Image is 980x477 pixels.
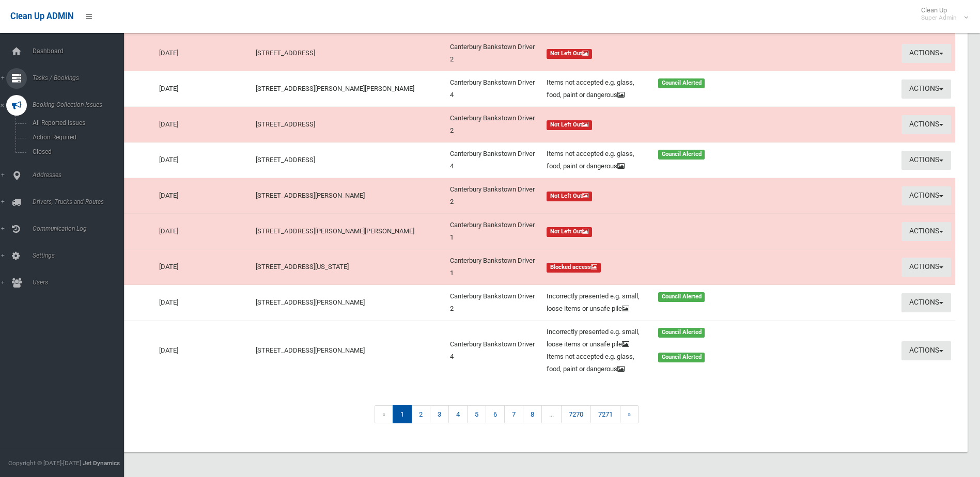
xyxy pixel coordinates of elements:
[541,405,562,423] span: ...
[658,353,705,362] span: Council Alerted
[252,285,445,321] td: [STREET_ADDRESS][PERSON_NAME]
[540,290,652,315] div: Incorrectly presented e.g. small, loose items or unsafe pile
[901,341,951,360] button: Actions
[83,459,120,467] strong: Jet Dynamics
[155,249,252,285] td: [DATE]
[29,252,132,259] span: Settings
[446,285,543,321] td: Canterbury Bankstown Driver 2
[29,171,132,179] span: Addresses
[29,279,132,286] span: Users
[916,6,967,22] span: Clean Up
[155,285,252,321] td: [DATE]
[29,225,132,232] span: Communication Log
[921,14,957,22] small: Super Admin
[29,47,132,55] span: Dashboard
[375,405,393,423] span: «
[547,189,757,202] a: Not Left Out
[547,192,592,201] span: Not Left Out
[901,115,951,134] button: Actions
[901,79,951,99] button: Actions
[252,107,445,142] td: [STREET_ADDRESS]
[561,405,591,423] a: 7270
[658,78,705,88] span: Council Alerted
[446,249,543,285] td: Canterbury Bankstown Driver 1
[155,321,252,381] td: [DATE]
[901,258,951,277] button: Actions
[393,405,412,423] span: 1
[29,74,132,82] span: Tasks / Bookings
[547,47,757,59] a: Not Left Out
[547,148,757,172] a: Items not accepted e.g. glass, food, paint or dangerous Council Alerted
[446,71,543,107] td: Canterbury Bankstown Driver 4
[411,405,430,423] a: 2
[446,178,543,214] td: Canterbury Bankstown Driver 2
[155,36,252,71] td: [DATE]
[155,71,252,107] td: [DATE]
[252,71,445,107] td: [STREET_ADDRESS][PERSON_NAME][PERSON_NAME]
[658,292,705,302] span: Council Alerted
[29,134,123,141] span: Action Required
[901,44,951,63] button: Actions
[446,107,543,142] td: Canterbury Bankstown Driver 2
[430,405,449,423] a: 3
[547,290,757,315] a: Incorrectly presented e.g. small, loose items or unsafe pile Council Alerted
[540,76,652,101] div: Items not accepted e.g. glass, food, paint or dangerous
[547,326,757,375] a: Incorrectly presented e.g. small, loose items or unsafe pile Council Alerted Items not accepted e...
[155,214,252,249] td: [DATE]
[540,148,652,172] div: Items not accepted e.g. glass, food, paint or dangerous
[252,249,445,285] td: [STREET_ADDRESS][US_STATE]
[547,225,757,237] a: Not Left Out
[252,214,445,249] td: [STREET_ADDRESS][PERSON_NAME][PERSON_NAME]
[29,119,123,126] span: All Reported Issues
[467,405,486,423] a: 5
[590,405,620,423] a: 7271
[547,263,601,273] span: Blocked access
[155,142,252,178] td: [DATE]
[446,214,543,249] td: Canterbury Bankstown Driver 1
[901,222,951,241] button: Actions
[547,76,757,101] a: Items not accepted e.g. glass, food, paint or dangerous Council Alerted
[620,405,639,423] a: »
[547,49,592,59] span: Not Left Out
[10,11,73,21] span: Clean Up ADMIN
[252,36,445,71] td: [STREET_ADDRESS]
[252,321,445,381] td: [STREET_ADDRESS][PERSON_NAME]
[252,142,445,178] td: [STREET_ADDRESS]
[901,151,951,170] button: Actions
[252,178,445,214] td: [STREET_ADDRESS][PERSON_NAME]
[448,405,468,423] a: 4
[29,198,132,205] span: Drivers, Trucks and Routes
[155,178,252,214] td: [DATE]
[29,148,123,155] span: Closed
[547,118,757,131] a: Not Left Out
[446,321,543,381] td: Canterbury Bankstown Driver 4
[8,459,81,467] span: Copyright © [DATE]-[DATE]
[547,261,757,273] a: Blocked access
[155,107,252,142] td: [DATE]
[540,351,652,375] div: Items not accepted e.g. glass, food, paint or dangerous
[486,405,505,423] a: 6
[540,326,652,351] div: Incorrectly presented e.g. small, loose items or unsafe pile
[446,36,543,71] td: Canterbury Bankstown Driver 2
[901,293,951,312] button: Actions
[523,405,542,423] a: 8
[901,186,951,205] button: Actions
[547,120,592,130] span: Not Left Out
[658,150,705,160] span: Council Alerted
[547,227,592,237] span: Not Left Out
[446,142,543,178] td: Canterbury Bankstown Driver 4
[29,101,132,108] span: Booking Collection Issues
[504,405,523,423] a: 7
[658,328,705,338] span: Council Alerted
